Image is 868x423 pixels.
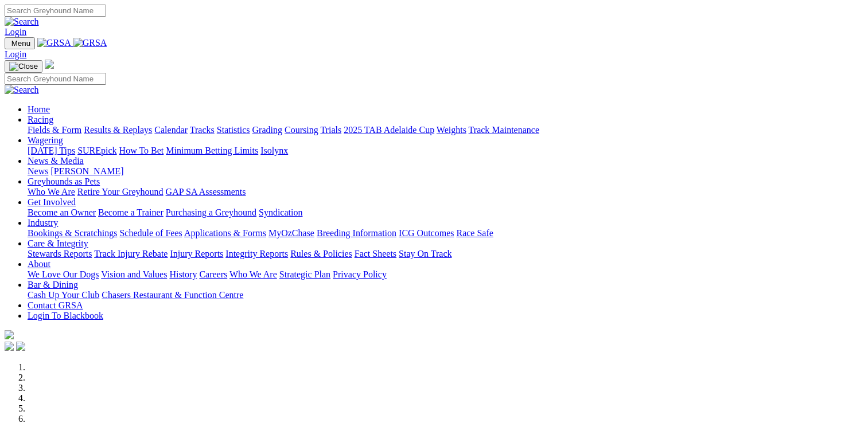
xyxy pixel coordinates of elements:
[28,115,53,124] a: Racing
[184,228,266,238] a: Applications & Forms
[285,125,318,135] a: Coursing
[5,73,106,85] input: Search
[101,269,167,279] a: Vision and Values
[456,228,493,238] a: Race Safe
[190,125,215,135] a: Tracks
[28,166,863,177] div: News & Media
[279,269,330,279] a: Strategic Plan
[37,38,71,48] img: GRSA
[317,228,396,238] a: Breeding Information
[166,207,256,217] a: Purchasing a Greyhound
[28,197,76,207] a: Get Involved
[344,125,434,135] a: 2025 TAB Adelaide Cup
[28,135,63,145] a: Wagering
[28,177,100,186] a: Greyhounds as Pets
[28,269,99,279] a: We Love Our Dogs
[437,125,466,135] a: Weights
[229,269,277,279] a: Who We Are
[5,49,26,59] a: Login
[11,39,30,48] span: Menu
[28,249,92,258] a: Stewards Reports
[469,125,539,135] a: Track Maintenance
[252,125,282,135] a: Grading
[28,269,863,280] div: About
[290,249,352,258] a: Rules & Policies
[28,166,48,176] a: News
[399,249,451,258] a: Stay On Track
[169,269,197,279] a: History
[217,125,250,135] a: Statistics
[102,290,243,300] a: Chasers Restaurant & Function Centre
[28,300,83,310] a: Contact GRSA
[28,290,99,300] a: Cash Up Your Club
[355,249,396,258] a: Fact Sheets
[28,218,58,228] a: Industry
[399,228,454,238] a: ICG Outcomes
[28,228,117,238] a: Bookings & Scratchings
[28,207,96,217] a: Become an Owner
[28,125,81,135] a: Fields & Form
[28,311,103,320] a: Login To Blackbook
[84,125,152,135] a: Results & Replays
[28,207,863,218] div: Get Involved
[77,187,164,197] a: Retire Your Greyhound
[9,62,38,71] img: Close
[77,146,116,155] a: SUREpick
[28,290,863,300] div: Bar & Dining
[268,228,314,238] a: MyOzChase
[5,37,35,49] button: Toggle navigation
[28,228,863,238] div: Industry
[16,342,25,351] img: twitter.svg
[28,187,75,197] a: Who We Are
[5,5,106,17] input: Search
[73,38,107,48] img: GRSA
[28,146,75,155] a: [DATE] Tips
[166,187,246,197] a: GAP SA Assessments
[50,166,123,176] a: [PERSON_NAME]
[28,249,863,259] div: Care & Integrity
[199,269,227,279] a: Careers
[28,125,863,135] div: Racing
[5,330,14,339] img: logo-grsa-white.png
[170,249,223,258] a: Injury Reports
[333,269,387,279] a: Privacy Policy
[119,146,164,155] a: How To Bet
[98,207,164,217] a: Become a Trainer
[166,146,258,155] a: Minimum Betting Limits
[259,207,302,217] a: Syndication
[28,187,863,197] div: Greyhounds as Pets
[119,228,182,238] a: Schedule of Fees
[28,259,50,269] a: About
[28,146,863,156] div: Wagering
[45,60,54,69] img: logo-grsa-white.png
[28,238,88,248] a: Care & Integrity
[5,27,26,37] a: Login
[260,146,288,155] a: Isolynx
[5,17,39,27] img: Search
[225,249,288,258] a: Integrity Reports
[154,125,188,135] a: Calendar
[320,125,341,135] a: Trials
[94,249,168,258] a: Track Injury Rebate
[5,60,42,73] button: Toggle navigation
[28,280,78,289] a: Bar & Dining
[5,342,14,351] img: facebook.svg
[28,104,50,114] a: Home
[5,85,39,95] img: Search
[28,156,84,166] a: News & Media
